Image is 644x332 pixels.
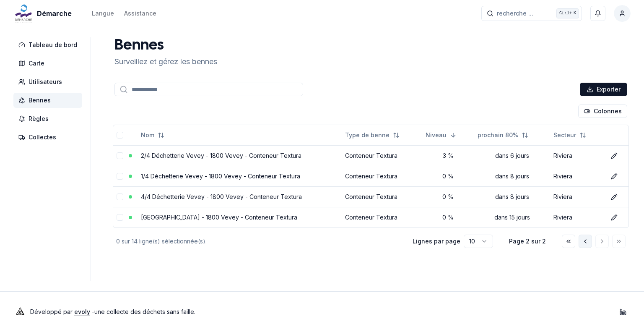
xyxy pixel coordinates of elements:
span: Niveau [426,131,447,139]
span: Nom [141,131,154,139]
div: dans 6 jours [478,152,547,160]
button: Sorted descending. Click to sort ascending. [421,128,462,142]
div: 0 % [426,213,471,222]
td: Conteneur Textura [342,166,422,186]
div: Langue [92,9,114,18]
span: Utilisateurs [29,78,62,86]
a: Assistance [124,8,156,18]
p: Surveillez et gérez les bennes [114,56,217,68]
td: Conteneur Textura [342,207,422,227]
div: dans 8 jours [478,172,547,180]
td: Riviera [550,166,604,186]
span: Règles [29,115,49,123]
button: Aller à la page précédente [579,235,592,248]
button: Langue [92,8,114,18]
button: select-all [117,132,123,139]
div: 0 % [426,193,471,201]
span: recherche ... [497,9,533,18]
td: Conteneur Textura [342,145,422,166]
a: Démarche [13,8,75,18]
a: 4/4 Déchetterie Vevey - 1800 Vevey - Conteneur Textura [141,193,302,200]
div: 3 % [426,152,471,160]
div: 0 % [426,172,471,180]
img: Démarche Logo [13,3,34,24]
span: Type de benne [345,131,390,139]
span: prochain 80% [478,131,518,139]
button: select-row [117,173,123,180]
a: Utilisateurs [13,74,86,89]
span: Carte [29,59,44,68]
button: Not sorted. Click to sort ascending. [136,128,169,142]
a: Tableau de bord [13,37,86,52]
td: Riviera [550,186,604,207]
a: Bennes [13,93,86,108]
div: 0 sur 14 ligne(s) sélectionnée(s). [116,237,399,246]
h1: Bennes [114,37,217,54]
span: Tableau de bord [29,41,77,49]
p: Développé par - une collecte des déchets sans faille . [30,306,195,318]
span: Démarche [37,8,72,18]
span: Secteur [553,131,576,139]
td: Riviera [550,207,604,227]
div: dans 8 jours [478,193,547,201]
button: Exporter [580,83,627,96]
button: select-row [117,152,123,159]
button: Not sorted. Click to sort ascending. [340,128,405,142]
button: select-row [117,214,123,221]
a: 2/4 Déchetterie Vevey - 1800 Vevey - Conteneur Textura [141,152,301,159]
td: Riviera [550,145,604,166]
a: Collectes [13,130,86,145]
a: evoly [74,308,90,315]
div: Page 2 sur 2 [506,237,548,246]
img: Evoly Logo [13,305,27,319]
td: Conteneur Textura [342,186,422,207]
p: Lignes par page [413,237,460,246]
a: Carte [13,56,86,71]
a: [GEOGRAPHIC_DATA] - 1800 Vevey - Conteneur Textura [141,214,297,221]
div: dans 15 jours [478,213,547,222]
span: Bennes [29,96,51,105]
button: select-row [117,193,123,200]
a: Règles [13,111,86,126]
button: recherche ...Ctrl+K [481,6,582,21]
button: Not sorted. Click to sort ascending. [548,128,591,142]
button: Not sorted. Click to sort ascending. [473,128,533,142]
span: Collectes [29,133,56,141]
a: 1/4 Déchetterie Vevey - 1800 Vevey - Conteneur Textura [141,173,300,180]
button: Cocher les colonnes [578,105,627,118]
button: Aller à la première page [562,235,575,248]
